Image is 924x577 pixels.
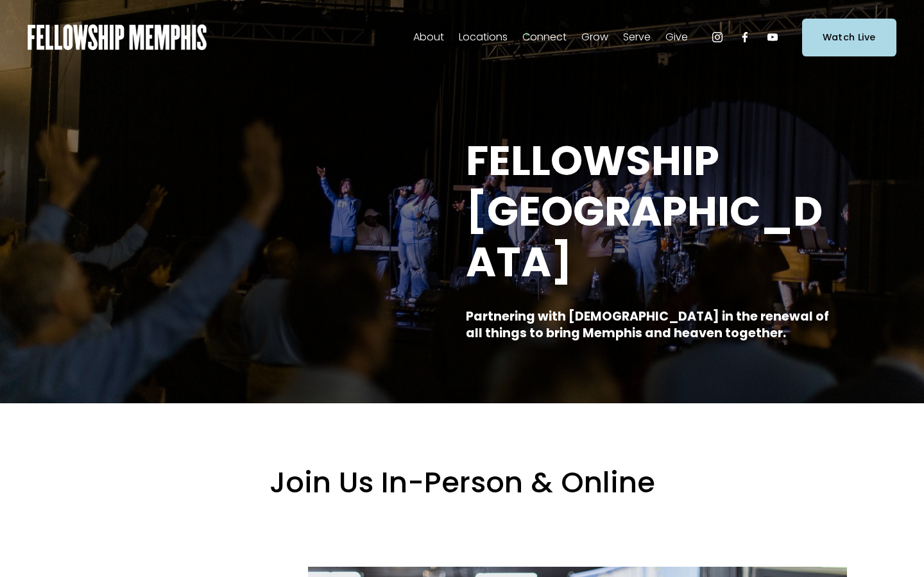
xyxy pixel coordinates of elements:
[413,28,444,47] span: About
[466,132,823,290] strong: FELLOWSHIP [GEOGRAPHIC_DATA]
[623,28,651,47] span: Serve
[581,27,608,47] a: folder dropdown
[665,28,688,47] span: Give
[28,24,207,50] img: Fellowship Memphis
[711,31,724,44] a: Instagram
[459,27,508,47] a: folder dropdown
[522,28,567,47] span: Connect
[581,28,608,47] span: Grow
[466,308,832,342] strong: Partnering with [DEMOGRAPHIC_DATA] in the renewal of all things to bring Memphis and heaven toget...
[739,31,751,44] a: Facebook
[413,27,444,47] a: folder dropdown
[665,27,688,47] a: folder dropdown
[459,28,508,47] span: Locations
[766,31,779,44] a: YouTube
[522,27,567,47] a: folder dropdown
[623,27,651,47] a: folder dropdown
[77,464,847,501] h2: Join Us In-Person & Online
[802,19,896,56] a: Watch Live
